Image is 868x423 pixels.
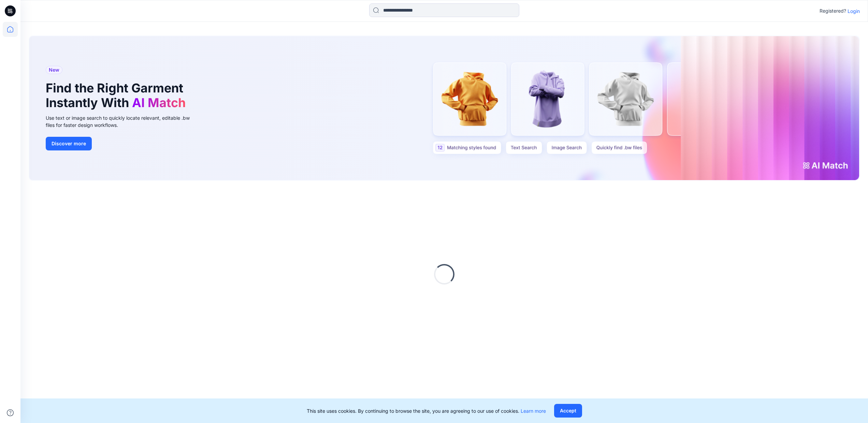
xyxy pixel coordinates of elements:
[46,81,189,110] h1: Find the Right Garment Instantly With
[820,7,846,15] p: Registered?
[554,404,582,418] button: Accept
[307,407,546,414] p: This site uses cookies. By continuing to browse the site, you are agreeing to our use of cookies.
[46,114,199,129] div: Use text or image search to quickly locate relevant, editable .bw files for faster design workflows.
[132,95,186,110] span: AI Match
[521,408,546,414] a: Learn more
[848,8,860,15] p: Login
[49,66,59,74] span: New
[46,137,92,150] button: Discover more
